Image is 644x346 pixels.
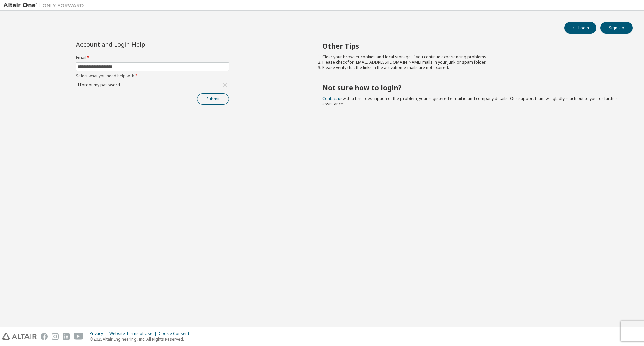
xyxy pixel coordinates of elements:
[197,93,229,105] button: Submit
[322,42,621,50] h2: Other Tips
[63,333,70,340] img: linkedin.svg
[322,65,621,70] li: Please verify that the links in the activation e-mails are not expired.
[564,22,596,34] button: Login
[159,331,193,336] div: Cookie Consent
[2,333,37,340] img: altair_logo.svg
[322,83,621,92] h2: Not sure how to login?
[322,96,343,101] a: Contact us
[74,333,84,340] img: youtube.svg
[76,73,229,79] label: Select what you need help with
[109,331,159,336] div: Website Terms of Use
[90,336,193,342] p: © 2025 Altair Engineering, Inc. All Rights Reserved.
[52,333,59,340] img: instagram.svg
[77,81,121,89] div: I forgot my password
[76,81,229,89] div: I forgot my password
[322,60,621,65] li: Please check for [EMAIL_ADDRESS][DOMAIN_NAME] mails in your junk or spam folder.
[3,2,87,9] img: Altair One
[600,22,633,34] button: Sign Up
[322,54,621,60] li: Clear your browser cookies and local storage, if you continue experiencing problems.
[90,331,109,336] div: Privacy
[41,333,48,340] img: facebook.svg
[322,96,618,107] span: with a brief description of the problem, your registered e-mail id and company details. Our suppo...
[76,55,229,60] label: Email
[76,42,199,47] div: Account and Login Help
